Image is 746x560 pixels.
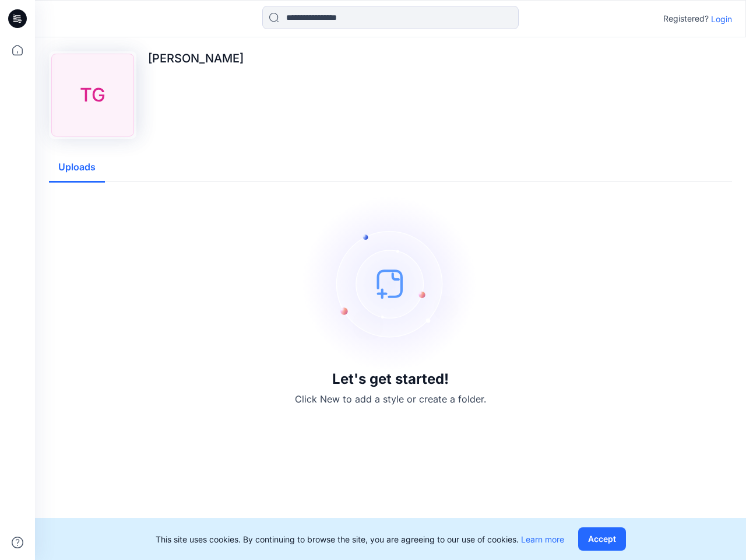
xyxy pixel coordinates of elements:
[332,371,449,387] h3: Let's get started!
[295,392,486,406] p: Click New to add a style or create a folder.
[521,534,564,544] a: Learn more
[156,533,564,545] p: This site uses cookies. By continuing to browse the site, you are agreeing to our use of cookies.
[578,527,626,551] button: Accept
[303,196,478,371] img: empty-state-image.svg
[148,51,244,65] p: [PERSON_NAME]
[711,13,732,25] p: Login
[663,12,709,26] p: Registered?
[51,54,134,136] div: TG
[49,153,105,183] button: Uploads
